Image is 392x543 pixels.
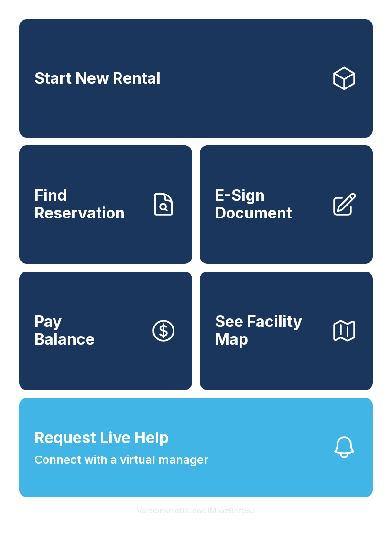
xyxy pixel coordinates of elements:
span: Start New Rental [34,70,161,87]
span: Pay Balance [34,313,95,348]
button: PayBalance [19,271,192,390]
span: E-Sign Document [215,187,323,222]
span: Request Live Help [34,426,169,449]
button: Request Live HelpConnect with a virtual manager [19,398,373,497]
a: Start New Rental [19,19,373,138]
a: E-Sign Document [200,145,373,264]
span: Find Reservation [34,187,142,222]
button: VersionkrrefDLawElMlwz8nfSsJ [129,497,263,524]
button: See Facility Map [200,271,373,390]
span: See Facility Map [215,313,323,348]
a: Find Reservation [19,145,192,264]
span: Connect with a virtual manager [34,451,208,468]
